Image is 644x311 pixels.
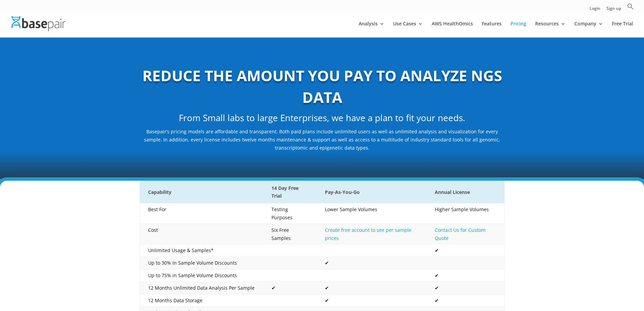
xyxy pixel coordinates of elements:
[317,282,427,294] td: ✔
[140,112,505,128] h2: From Small labs to large Enterprises, we have a plan to fit your needs.
[590,6,600,14] a: Login
[317,203,427,224] td: Lower Sample Volumes
[140,224,263,244] td: Cost
[263,224,317,244] td: Six Free Samples
[427,244,504,257] td: ✔
[427,282,504,294] td: ✔
[144,128,500,151] span: Basepair’s pricing models are affordable and transparent. Both paid plans include unlimited users...
[325,227,411,241] a: Create free account to see per sample prices
[140,181,263,203] th: Capability
[140,294,263,307] td: 12 Months Data Storage
[263,203,317,224] td: Testing Purposes
[427,294,504,307] td: ✔
[263,282,317,294] td: ✔
[317,294,427,307] td: ✔
[612,21,633,37] a: Free Trial
[427,269,504,282] td: ✔
[11,16,65,31] img: Basepair
[140,244,263,257] td: Unlimited Usage & Samples*
[427,181,504,203] th: Annual License
[317,181,427,203] th: Pay-As-You-Go
[606,6,621,14] a: Sign up
[435,227,485,241] a: Contact Us for Custom Quote
[427,203,504,224] td: Higher Sample Volumes
[263,181,317,203] th: 14 Day Free Trial
[432,21,473,37] a: AWS HealthOmics
[140,257,263,269] td: Up to 30% In Sample Volume Discounts
[482,21,502,37] a: Features
[574,21,603,37] a: Company
[535,21,566,37] a: Resources
[142,65,502,107] b: REDUCE THE AMOUNT YOU PAY TO ANALYZE NGS DATA
[140,203,263,224] td: Best For
[627,3,634,10] svg: Search
[140,269,263,282] td: Up to 75% in Sample Volume Discounts
[317,257,427,269] td: ✔
[140,282,263,294] td: 12 Months Unlimited Data Analysis Per Sample
[359,21,384,37] a: Analysis
[627,3,634,14] a: Search Icon Link
[510,21,526,37] a: Pricing
[393,21,423,37] a: Use Cases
